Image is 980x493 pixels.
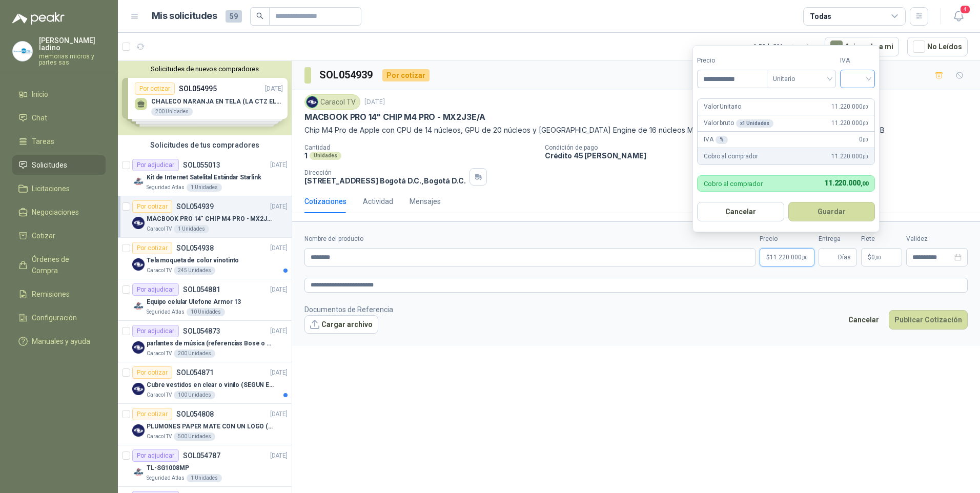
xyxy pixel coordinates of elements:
span: Cotizar [32,230,55,241]
p: Seguridad Atlas [147,183,185,192]
p: memorias micros y partes sas [39,53,106,66]
p: PLUMONES PAPER MATE CON UN LOGO (SEGUN REF.ADJUNTA) [147,422,274,432]
label: IVA [840,56,875,66]
button: 4 [949,7,968,26]
div: 1 Unidades [174,225,209,233]
p: SOL055013 [183,161,220,169]
div: Caracol TV [304,94,360,110]
button: Asignado a mi [825,37,899,56]
p: parlantes de música (referencias Bose o Alexa) CON MARCACION 1 LOGO (Mas datos en el adjunto) [147,339,274,348]
span: Unitario [773,71,830,87]
p: SOL054873 [183,327,220,335]
a: Solicitudes [12,155,106,175]
a: Por adjudicarSOL054881[DATE] Company LogoEquipo celular Ulefone Armor 13Seguridad Atlas10 Unidades [118,279,292,321]
div: Por cotizar [132,366,172,379]
p: [DATE] [270,160,288,170]
p: Cantidad [304,144,537,151]
a: Por adjudicarSOL055013[DATE] Company LogoKit de Internet Satelital Estándar StarlinkSeguridad Atl... [118,155,292,196]
a: Órdenes de Compra [12,250,106,280]
p: [DATE] [364,97,385,107]
span: search [256,12,263,19]
a: Remisiones [12,284,106,304]
span: Manuales y ayuda [32,336,90,347]
p: Caracol TV [147,225,172,233]
a: Por cotizarSOL054938[DATE] Company LogoTela moqueta de color vinotintoCaracol TV245 Unidades [118,238,292,279]
p: Cubre vestidos en clear o vinilo (SEGUN ESPECIFICACIONES DEL ADJUNTO) [147,380,274,390]
p: Valor bruto [704,118,773,128]
p: [DATE] [270,451,288,461]
span: ,00 [861,180,869,187]
label: Entrega [819,234,857,244]
span: Tareas [32,136,54,147]
p: SOL054881 [183,286,220,293]
p: MACBOOK PRO 14" CHIP M4 PRO - MX2J3E/A [147,214,274,224]
span: ,00 [802,255,808,260]
p: SOL054871 [176,369,214,376]
a: Por cotizarSOL054808[DATE] Company LogoPLUMONES PAPER MATE CON UN LOGO (SEGUN REF.ADJUNTA)Caracol... [118,404,292,445]
p: [DATE] [270,368,288,378]
img: Company Logo [132,258,145,271]
div: 500 Unidades [174,433,215,441]
label: Precio [760,234,814,244]
a: Cotizar [12,226,106,245]
p: Crédito 45 [PERSON_NAME] [545,151,976,160]
a: Inicio [12,85,106,104]
p: Valor Unitario [704,102,741,112]
p: [DATE] [270,285,288,295]
span: 4 [959,5,971,14]
div: Todas [810,11,831,22]
span: ,00 [863,120,869,126]
span: Licitaciones [32,183,70,194]
span: 0 [871,254,881,260]
a: Por cotizarSOL054871[DATE] Company LogoCubre vestidos en clear o vinilo (SEGUN ESPECIFICACIONES D... [118,362,292,404]
span: 11.220.000 [770,254,808,260]
button: Publicar Cotización [889,310,968,330]
button: Cancelar [843,310,885,330]
img: Company Logo [132,424,145,437]
span: Días [838,249,851,266]
p: IVA [704,135,727,145]
p: [DATE] [270,409,288,419]
p: Cobro al comprador [704,180,763,187]
a: Por adjudicarSOL054787[DATE] Company LogoTL-SG1008MPSeguridad Atlas1 Unidades [118,445,292,487]
span: Configuración [32,312,77,323]
div: 1 Unidades [187,474,222,482]
p: Caracol TV [147,266,172,275]
h1: Mis solicitudes [152,9,217,24]
button: Cancelar [697,202,784,221]
p: TL-SG1008MP [147,463,189,473]
p: Cobro al comprador [704,152,758,161]
p: Kit de Internet Satelital Estándar Starlink [147,173,261,182]
p: Chip M4 Pro de Apple con CPU de 14 núcleos, GPU de 20 núcleos y [GEOGRAPHIC_DATA] Engine de 16 nú... [304,125,968,136]
p: Dirección [304,169,465,176]
div: 100 Unidades [174,391,215,399]
a: Por cotizarSOL054939[DATE] Company LogoMACBOOK PRO 14" CHIP M4 PRO - MX2J3E/ACaracol TV1 Unidades [118,196,292,238]
button: Guardar [788,202,875,221]
span: ,00 [863,137,869,142]
p: [PERSON_NAME] ladino [39,37,106,51]
img: Logo peakr [12,12,65,25]
div: 1 Unidades [187,183,222,192]
button: Solicitudes de nuevos compradores [122,65,288,73]
div: 10 Unidades [187,308,225,316]
label: Validez [906,234,968,244]
a: Manuales y ayuda [12,332,106,351]
p: [DATE] [270,326,288,336]
div: Por adjudicar [132,325,179,337]
div: Por cotizar [132,408,172,420]
p: Tela moqueta de color vinotinto [147,256,239,265]
span: Inicio [32,89,48,100]
button: Cargar archivo [304,315,378,334]
p: SOL054939 [176,203,214,210]
p: Caracol TV [147,350,172,358]
h3: SOL054939 [319,67,374,83]
div: x 1 Unidades [736,119,774,128]
p: Caracol TV [147,391,172,399]
p: Condición de pago [545,144,976,151]
a: Negociaciones [12,202,106,222]
img: Company Logo [132,217,145,229]
img: Company Logo [13,42,32,61]
p: [STREET_ADDRESS] Bogotá D.C. , Bogotá D.C. [304,176,465,185]
div: Cotizaciones [304,196,346,207]
div: Unidades [310,152,341,160]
